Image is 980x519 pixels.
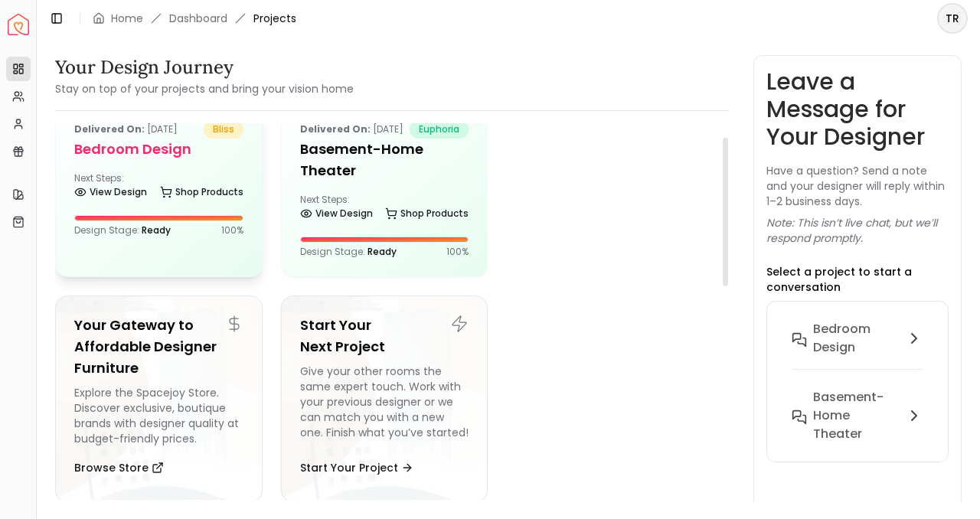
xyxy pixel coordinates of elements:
[169,11,227,26] a: Dashboard
[55,295,263,502] a: Your Gateway to Affordable Designer FurnitureExplore the Spacejoy Store. Discover exclusive, bout...
[300,315,469,357] h5: Start Your Next Project
[55,55,354,80] h3: Your Design Journey
[779,382,936,449] button: Basement-Home theater
[93,11,296,26] nav: breadcrumb
[55,81,354,96] small: Stay on top of your projects and bring your vision home
[813,388,899,443] h6: Basement-Home theater
[281,295,488,502] a: Start Your Next ProjectGive your other rooms the same expert touch. Work with your previous desig...
[74,385,243,446] div: Explore the Spacejoy Store. Discover exclusive, boutique brands with designer quality at budget-f...
[385,203,469,224] a: Shop Products
[300,122,371,135] b: Delivered on:
[221,224,243,237] p: 100 %
[142,224,171,237] span: Ready
[300,194,469,224] div: Next Steps:
[766,163,949,209] p: Have a question? Send a note and your designer will reply within 1–2 business days.
[779,314,936,382] button: Bedroom design
[74,120,178,139] p: [DATE]
[939,5,966,32] span: TR
[74,172,243,203] div: Next Steps:
[766,264,949,295] p: Select a project to start a conversation
[74,452,164,483] button: Browse Store
[74,139,243,160] h5: Bedroom design
[446,246,469,258] p: 100 %
[74,122,145,135] b: Delivered on:
[410,120,469,139] span: euphoria
[111,11,143,26] a: Home
[160,181,243,203] a: Shop Products
[8,14,29,35] a: Spacejoy
[937,3,968,34] button: TR
[766,215,949,246] p: Note: This isn’t live chat, but we’ll respond promptly.
[74,315,243,379] h5: Your Gateway to Affordable Designer Furniture
[300,203,373,224] a: View Design
[300,364,469,446] div: Give your other rooms the same expert touch. Work with your previous designer or we can match you...
[813,320,899,357] h6: Bedroom design
[8,14,29,35] img: Spacejoy Logo
[300,246,397,258] p: Design Stage:
[74,181,147,203] a: View Design
[253,11,296,26] span: Projects
[300,452,413,483] button: Start Your Project
[204,120,243,139] span: bliss
[74,224,171,237] p: Design Stage:
[766,68,949,151] h3: Leave a Message for Your Designer
[367,245,397,258] span: Ready
[300,120,403,139] p: [DATE]
[300,139,469,181] h5: Basement-Home theater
